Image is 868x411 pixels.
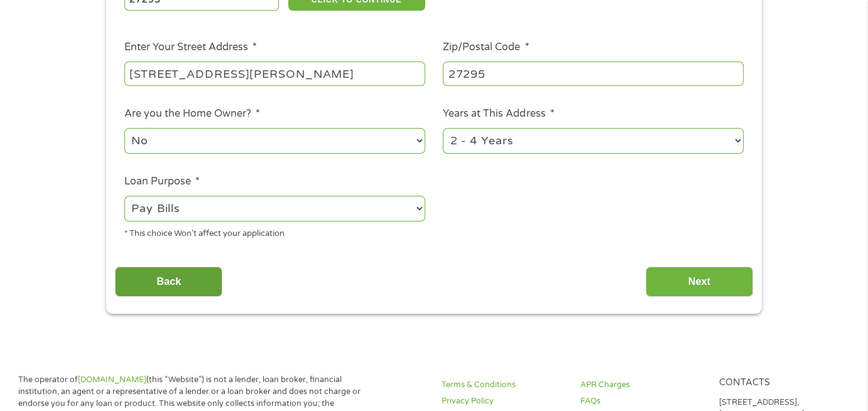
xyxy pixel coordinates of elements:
label: Years at This Address [443,107,554,120]
a: [DOMAIN_NAME] [78,375,146,385]
label: Zip/Postal Code [443,41,529,54]
label: Are you the Home Owner? [124,107,260,120]
input: Back [115,267,222,297]
div: * This choice Won’t affect your application [124,223,425,240]
a: APR Charges [580,379,703,391]
a: Privacy Policy [442,395,565,407]
input: Next [646,267,753,297]
label: Loan Purpose [124,175,200,188]
a: FAQs [580,395,703,407]
h4: Contacts [719,377,842,389]
a: Terms & Conditions [442,379,565,391]
label: Enter Your Street Address [124,41,257,54]
input: 1 Main Street [124,61,425,85]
